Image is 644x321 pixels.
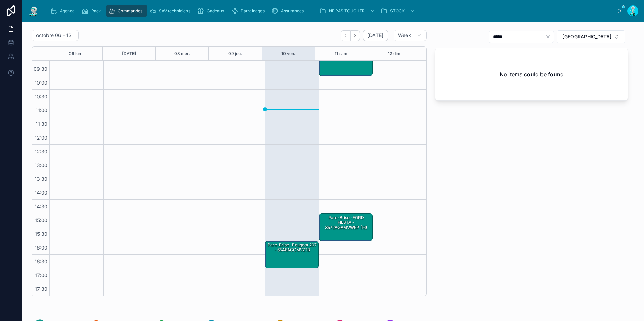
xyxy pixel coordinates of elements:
[32,66,49,72] span: 09:30
[69,47,83,60] button: 06 lun.
[33,286,49,292] span: 17:30
[557,30,625,43] button: Select Button
[28,5,40,16] img: App logo
[390,8,405,14] span: STOCK
[33,217,49,223] span: 15:00
[60,8,75,14] span: Agenda
[388,47,402,60] button: 12 dim.
[266,242,318,253] div: Pare-Brise · Peugeot 207 - 6548ACCMVZ1B
[33,148,49,154] span: 12:30
[159,8,190,14] span: SAV techniciens
[33,245,49,251] span: 16:00
[195,5,229,17] a: Cadeaux
[269,5,309,17] a: Assurances
[341,30,351,41] button: Back
[207,8,224,14] span: Cadeaux
[265,241,318,268] div: Pare-Brise · Peugeot 207 - 6548ACCMVZ1B
[147,5,195,17] a: SAV techniciens
[329,8,365,14] span: NE PAS TOUCHER
[33,203,49,209] span: 14:30
[33,135,49,141] span: 12:00
[33,176,49,182] span: 13:30
[228,47,242,60] button: 09 jeu.
[34,107,49,113] span: 11:00
[319,49,372,76] div: Pare-Brise · Renault Arkana
[118,8,142,14] span: Commandes
[79,5,106,17] a: Rack
[281,8,304,14] span: Assurances
[545,34,554,40] button: Clear
[317,5,378,17] a: NE PAS TOUCHER
[34,121,49,127] span: 11:30
[398,32,411,38] span: Week
[48,5,79,17] a: Agenda
[36,32,72,39] h2: octobre 06 – 12
[394,30,427,41] button: Week
[281,47,296,60] button: 10 ven.
[378,5,418,17] a: STOCK
[351,30,360,41] button: Next
[241,8,265,14] span: Parrainages
[320,214,372,231] div: Pare-Brise · FORD FIESTA - 3572AGAMVW6P (16)
[229,5,269,17] a: Parrainages
[33,162,49,168] span: 13:00
[335,47,349,60] button: 11 sam.
[174,47,190,60] button: 08 mer.
[106,5,147,17] a: Commandes
[363,30,388,41] button: [DATE]
[319,214,372,241] div: Pare-Brise · FORD FIESTA - 3572AGAMVW6P (16)
[45,3,616,19] div: scrollable content
[91,8,101,14] span: Rack
[33,258,49,264] span: 16:30
[562,33,611,40] span: [GEOGRAPHIC_DATA]
[367,32,384,38] span: [DATE]
[33,190,49,196] span: 14:00
[33,272,49,278] span: 17:00
[122,47,136,60] button: [DATE]
[33,80,49,86] span: 10:00
[33,93,49,99] span: 10:30
[33,231,49,237] span: 15:30
[500,70,564,78] h2: No items could be found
